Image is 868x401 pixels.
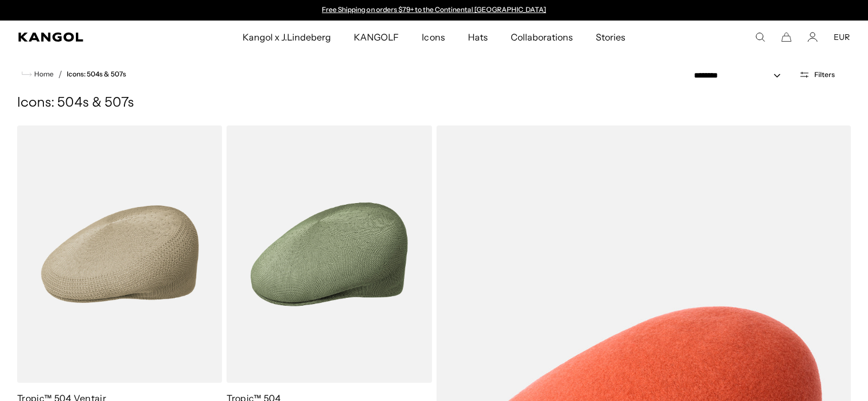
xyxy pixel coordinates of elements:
h1: Icons: 504s & 507s [17,95,851,112]
img: Tropic™ 504 Ventair [17,125,222,383]
a: Stories [584,21,637,54]
span: Stories [596,21,625,54]
a: Icons [410,21,456,54]
summary: Search here [755,32,765,42]
a: KANGOLF [342,21,410,54]
a: Collaborations [499,21,584,54]
button: Cart [781,32,792,42]
button: EUR [834,32,850,42]
div: 1 of 2 [317,6,552,15]
span: Filters [814,71,835,79]
a: Kangol [18,33,160,42]
div: Announcement [317,6,552,15]
span: Hats [468,21,488,54]
img: Tropic™ 504 [227,125,431,383]
span: Kangol x J.Lindeberg [243,21,332,54]
a: Kangol x J.Lindeberg [231,21,343,54]
button: Open filters [792,70,842,80]
a: Hats [457,21,499,54]
a: Home [22,69,54,79]
span: Collaborations [511,21,573,54]
span: KANGOLF [354,21,399,54]
span: Home [32,70,54,78]
a: Free Shipping on orders $79+ to the Continental [GEOGRAPHIC_DATA] [322,5,546,14]
a: Icons: 504s & 507s [67,70,126,78]
span: Icons [422,21,445,54]
slideshow-component: Announcement bar [317,6,552,15]
a: Account [808,32,818,42]
select: Sort by: Featured [689,70,792,82]
li: / [54,67,62,81]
